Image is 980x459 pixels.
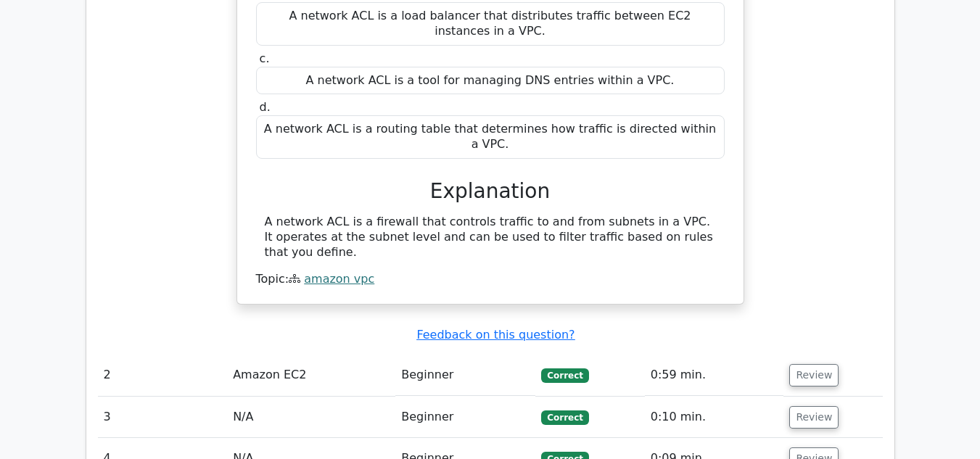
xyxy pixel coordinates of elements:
span: Correct [541,410,588,425]
td: N/A [227,397,395,438]
div: A network ACL is a load balancer that distributes traffic between EC2 instances in a VPC. [256,2,725,46]
button: Review [789,406,839,429]
a: amazon vpc [304,272,374,286]
div: A network ACL is a tool for managing DNS entries within a VPC. [256,67,725,95]
td: Beginner [395,397,535,438]
td: Beginner [395,355,535,396]
td: 2 [98,355,228,396]
div: A network ACL is a routing table that determines how traffic is directed within a VPC. [256,115,725,159]
span: c. [260,51,270,65]
div: A network ACL is a firewall that controls traffic to and from subnets in a VPC. It operates at th... [265,215,716,260]
a: Feedback on this question? [416,328,575,342]
button: Review [789,364,839,386]
td: Amazon EC2 [227,355,395,396]
td: 0:59 min. [645,355,784,396]
td: 3 [98,397,228,438]
td: 0:10 min. [645,397,784,438]
span: Correct [541,368,588,383]
span: d. [260,100,271,114]
div: Topic: [256,272,725,287]
h3: Explanation [265,179,716,204]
